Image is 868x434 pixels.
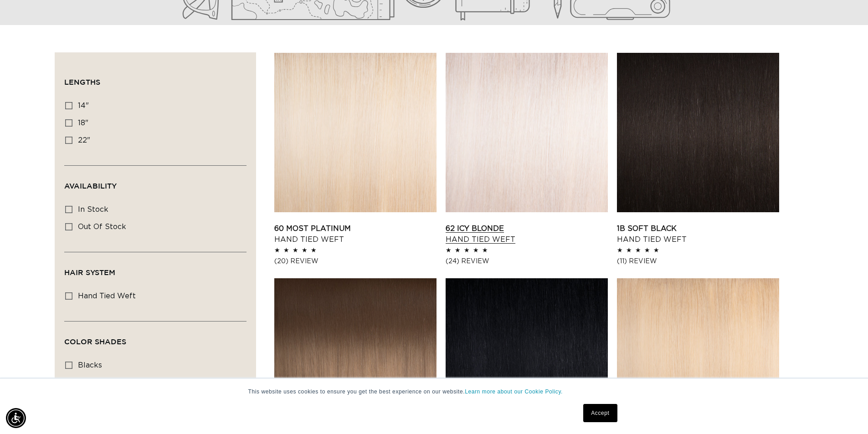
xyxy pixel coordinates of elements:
[78,223,126,230] span: Out of stock
[6,408,26,428] div: Accessibility Menu
[64,182,117,190] span: Availability
[64,252,247,285] summary: Hair System (0 selected)
[274,223,437,245] a: 60 Most Platinum Hand Tied Weft
[78,119,88,127] span: 18"
[617,223,779,245] a: 1B Soft Black Hand Tied Weft
[465,388,563,395] a: Learn more about our Cookie Policy.
[78,362,102,369] span: blacks
[64,78,100,86] span: Lengths
[64,268,115,276] span: Hair System
[64,62,247,95] summary: Lengths (0 selected)
[64,166,247,199] summary: Availability (0 selected)
[78,206,108,213] span: In stock
[583,404,617,422] a: Accept
[248,388,620,396] p: This website uses cookies to ensure you get the best experience on our website.
[446,223,608,245] a: 62 Icy Blonde Hand Tied Weft
[64,322,247,354] summary: Color Shades (0 selected)
[78,292,136,300] span: hand tied weft
[78,137,90,144] span: 22"
[78,102,89,109] span: 14"
[64,337,126,346] span: Color Shades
